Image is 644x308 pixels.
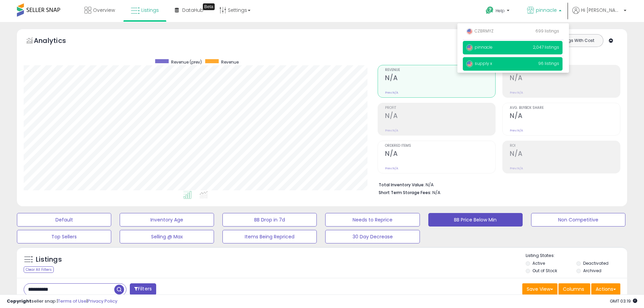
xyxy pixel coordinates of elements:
[379,180,615,188] li: N/A
[221,59,239,65] span: Revenue
[36,255,62,264] h5: Listings
[466,61,492,66] span: supply x
[480,1,516,22] a: Help
[526,253,627,259] p: Listing States:
[432,189,440,196] span: N/A
[510,166,523,170] small: Prev: N/A
[510,150,620,159] h2: N/A
[385,166,398,170] small: Prev: N/A
[7,298,117,305] div: seller snap | |
[385,74,495,83] h2: N/A
[510,74,620,83] h2: N/A
[379,190,431,195] b: Short Term Storage Fees:
[141,7,159,14] span: Listings
[510,144,620,148] span: ROI
[379,182,425,188] b: Total Inventory Value:
[385,144,495,148] span: Ordered Items
[385,68,495,72] span: Revenue
[325,213,420,227] button: Needs to Reprice
[551,36,601,45] button: Listings With Cost
[538,61,559,66] span: 96 listings
[510,91,523,95] small: Prev: N/A
[120,230,214,243] button: Selling @ Max
[385,91,398,95] small: Prev: N/A
[466,28,473,35] img: usa.png
[558,283,590,295] button: Columns
[385,128,398,133] small: Prev: N/A
[17,213,111,227] button: Default
[93,7,115,14] span: Overview
[531,213,625,227] button: Non Competitive
[7,298,31,304] strong: Copyright
[466,44,493,50] span: pinnacle
[532,268,557,274] label: Out of Stock
[428,213,523,227] button: BB Price Below Min
[583,268,601,274] label: Archived
[325,230,420,243] button: 30 Day Decrease
[171,59,202,65] span: Revenue (prev)
[24,266,54,273] div: Clear All Filters
[496,8,505,14] span: Help
[583,260,609,266] label: Deactivated
[510,128,523,133] small: Prev: N/A
[203,3,215,10] div: Tooltip anchor
[182,7,204,14] span: DataHub
[533,44,559,50] span: 2,047 listings
[536,7,557,14] span: pinnacle
[535,28,559,34] span: 699 listings
[385,150,495,159] h2: N/A
[88,298,117,304] a: Privacy Policy
[58,298,87,304] a: Terms of Use
[510,112,620,121] h2: N/A
[610,298,637,304] span: 2025-09-17 03:19 GMT
[532,260,545,266] label: Active
[563,286,584,292] span: Columns
[581,7,622,14] span: Hi [PERSON_NAME]
[485,6,494,15] i: Get Help
[591,283,620,295] button: Actions
[120,213,214,227] button: Inventory Age
[466,28,494,34] span: CZBRMYZ
[222,230,317,243] button: Items Being Repriced
[385,112,495,121] h2: N/A
[34,36,79,47] h5: Analytics
[222,213,317,227] button: BB Drop in 7d
[466,44,473,51] img: usa.png
[572,7,626,22] a: Hi [PERSON_NAME]
[522,283,557,295] button: Save View
[130,283,156,295] button: Filters
[17,230,111,243] button: Top Sellers
[385,106,495,110] span: Profit
[466,61,473,67] img: usa.png
[510,106,620,110] span: Avg. Buybox Share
